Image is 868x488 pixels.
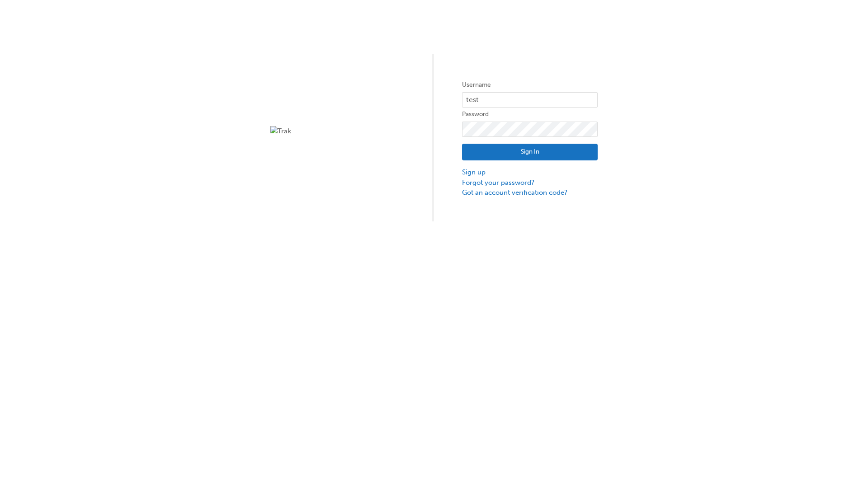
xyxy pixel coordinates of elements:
[462,144,598,161] button: Sign In
[270,126,406,136] img: Trak
[462,109,598,120] label: Password
[462,178,598,188] a: Forgot your password?
[462,167,598,178] a: Sign up
[462,188,598,198] a: Got an account verification code?
[462,80,598,90] label: Username
[462,92,598,108] input: Username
